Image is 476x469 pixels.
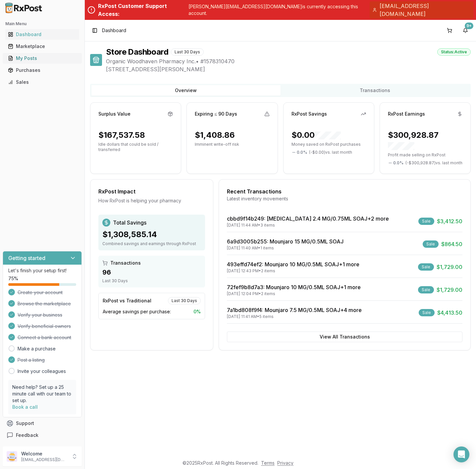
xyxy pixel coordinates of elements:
span: $3,412.50 [437,217,462,225]
a: Terms [261,460,275,466]
p: Welcome [21,450,67,457]
div: [DATE] 11:40 AM • 1 items [227,245,344,251]
div: RxPost vs Traditional [103,297,151,304]
div: 9+ [465,23,473,29]
div: Latest inventory movements [227,195,462,202]
p: Idle dollars that could be sold / transferred [98,142,173,152]
div: $167,537.58 [98,130,145,140]
a: My Posts [5,52,79,64]
div: Marketplace [8,43,77,50]
div: Sales [8,79,77,85]
a: 6a9d3005b255: Mounjaro 15 MG/0.5ML SOAJ [227,238,344,245]
div: $1,408.86 [195,130,235,140]
span: Average savings per purchase: [103,308,171,315]
div: Last 30 Days [171,48,204,56]
button: 9+ [460,25,471,36]
span: [STREET_ADDRESS][PERSON_NAME] [106,65,471,73]
button: Overview [91,85,281,96]
p: Imminent write-off risk [195,142,269,147]
span: Post a listing [18,357,45,363]
a: Invite your colleagues [18,368,66,375]
button: Marketplace [3,41,82,52]
span: [EMAIL_ADDRESS][DOMAIN_NAME] [380,2,471,18]
button: Purchases [3,65,82,76]
h3: Getting started [8,254,45,262]
a: Marketplace [5,40,79,52]
p: Money saved on RxPost purchases [291,142,366,147]
span: Browse the marketplace [18,300,71,307]
p: Profit made selling on RxPost [388,152,462,158]
span: Verify your business [18,312,62,318]
span: $864.50 [441,240,462,248]
div: Sale [418,263,434,271]
span: Create your account [18,289,63,296]
a: Purchases [5,64,79,76]
div: Last 30 Days [168,297,201,304]
span: ( - $0.00 ) vs. last month [309,150,352,155]
div: Sale [423,240,439,248]
div: 96 [102,268,201,277]
p: Let's finish your setup first! [8,267,76,274]
a: Book a call [12,404,38,410]
span: 0 % [193,308,201,315]
div: RxPost Customer Support Access: [98,2,186,18]
a: Sales [5,76,79,88]
span: ( - $300,928.87 ) vs. last month [405,160,462,166]
p: [PERSON_NAME][EMAIL_ADDRESS][DOMAIN_NAME] is currently accessing this account. [188,3,370,17]
span: $1,729.00 [437,263,462,271]
div: RxPost Savings [291,111,327,117]
span: Dashboard [102,27,126,34]
div: RxPost Earnings [388,111,425,117]
div: [DATE] 11:44 AM • 3 items [227,223,389,228]
span: 0.0 % [393,160,403,166]
button: View All Transactions [227,332,462,342]
div: $1,308,585.14 [102,229,201,240]
div: Purchases [8,67,77,74]
div: How RxPost is helping your pharmacy [98,197,205,204]
div: [DATE] 11:41 AM • 5 items [227,314,362,319]
div: Open Intercom Messenger [453,446,469,462]
a: 493effd74ef2: Mounjaro 10 MG/0.5ML SOAJ+1 more [227,261,359,268]
a: 7a1bd808f9f4: Mounjaro 7.5 MG/0.5ML SOAJ+4 more [227,307,362,313]
button: Feedback [3,429,82,441]
span: Feedback [16,432,38,439]
a: Privacy [277,460,293,466]
a: Dashboard [5,28,79,40]
div: [DATE] 12:43 PM • 2 items [227,268,359,274]
span: Verify beneficial owners [18,323,71,330]
p: Need help? Set up a 25 minute call with our team to set up. [12,384,72,404]
div: Recent Transactions [227,187,462,195]
span: $1,729.00 [437,286,462,294]
span: Organic Woodhaven Pharmacy Inc. • # 1578310470 [106,57,471,65]
a: cbbd9f14b249: [MEDICAL_DATA] 2.4 MG/0.75ML SOAJ+2 more [227,215,389,222]
div: [DATE] 12:04 PM • 2 items [227,291,361,296]
button: Dashboard [3,29,82,40]
div: RxPost Impact [98,187,205,195]
button: Support [3,417,82,429]
img: RxPost Logo [3,3,45,13]
div: $0.00 [291,130,341,140]
span: 0.0 % [297,150,307,155]
h1: Store Dashboard [106,47,168,57]
nav: breadcrumb [102,27,126,34]
button: My Posts [3,53,82,64]
img: User avatar [7,451,17,462]
span: Connect a bank account [18,334,71,341]
span: 75 % [8,275,18,282]
span: Total Savings [113,219,146,227]
span: $4,413.50 [437,309,462,317]
div: Expiring ≤ 90 Days [195,111,237,117]
span: Transactions [110,260,141,266]
a: 72fef9b8d7a3: Mounjaro 10 MG/0.5ML SOAJ+1 more [227,284,361,290]
div: Sale [418,218,434,225]
div: Last 30 Days [102,278,201,284]
div: My Posts [8,55,77,62]
div: Dashboard [8,31,77,38]
div: Surplus Value [98,111,131,117]
div: Status: Active [437,48,471,56]
button: Sales [3,77,82,87]
div: Combined savings and earnings through RxPost [102,241,201,246]
h2: Main Menu [5,21,79,26]
div: $300,928.87 [388,130,462,151]
div: Sale [418,286,434,293]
